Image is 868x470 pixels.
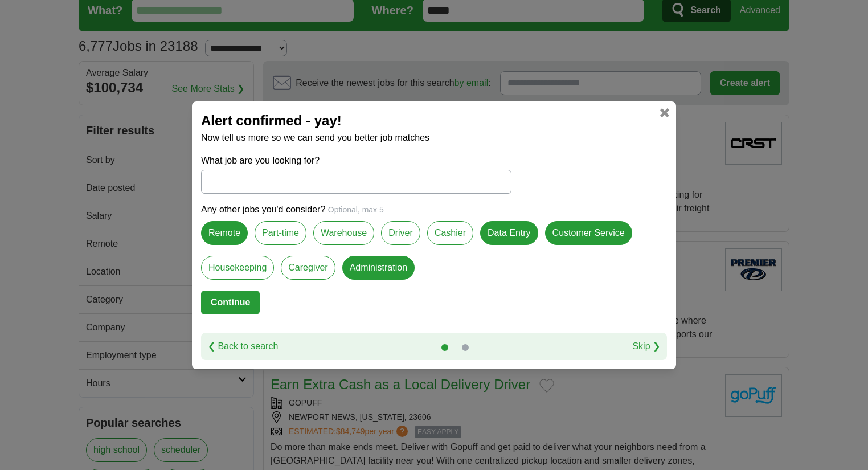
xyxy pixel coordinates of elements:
label: Housekeeping [201,256,274,280]
p: Now tell us more so we can send you better job matches [201,131,667,145]
label: Administration [342,256,415,280]
label: Data Entry [480,221,538,245]
a: Skip ❯ [632,340,660,353]
label: Warehouse [313,221,374,245]
label: Caregiver [281,256,335,280]
label: What job are you looking for? [201,154,511,167]
label: Remote [201,221,248,245]
label: Customer Service [545,221,632,245]
span: Optional, max 5 [328,205,384,214]
label: Part-time [255,221,306,245]
label: Cashier [427,221,473,245]
h2: Alert confirmed - yay! [201,111,667,131]
p: Any other jobs you'd consider? [201,203,667,216]
a: ❮ Back to search [208,340,278,353]
button: Continue [201,291,260,314]
label: Driver [381,221,420,245]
